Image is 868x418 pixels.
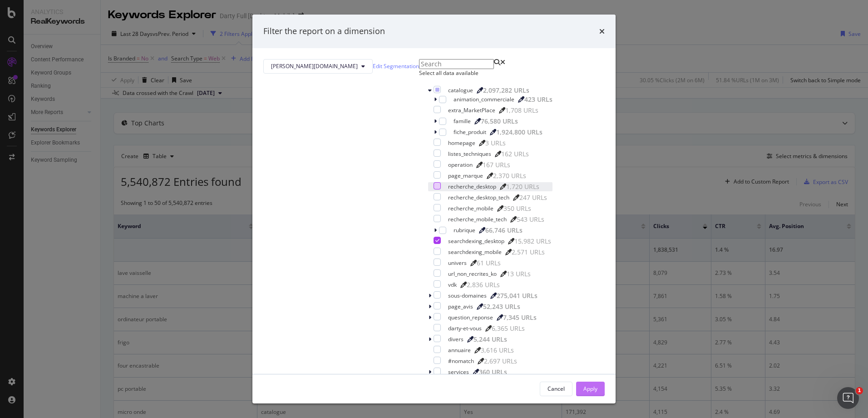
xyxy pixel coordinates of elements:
div: modal [252,15,616,403]
div: extra_MarketPlace [448,106,495,114]
div: 360 URLs [479,368,507,377]
div: rubrique [454,226,475,234]
button: Cancel [540,382,572,396]
div: #nomatch [448,357,474,365]
div: page_avis [448,303,473,310]
div: vdk [448,281,457,289]
div: animation_commerciale [454,95,514,103]
div: recherche_mobile_tech [448,215,507,223]
div: 66,746 URLs [485,226,523,235]
button: Apply [576,382,605,396]
span: darty.com [271,62,358,70]
div: 1,924,800 URLs [496,128,542,137]
div: Filter the report on a dimension [263,25,385,37]
button: [PERSON_NAME][DOMAIN_NAME] [263,59,373,74]
div: fiche_produit [454,128,486,136]
a: Edit Segmentation [373,61,419,71]
div: annuaire [448,346,471,354]
div: 162 URLs [501,149,529,159]
div: question_reponse [448,313,493,321]
div: 5,244 URLs [473,335,507,344]
div: url_non_recrites_ko [448,270,497,278]
div: searchdexing_mobile [448,248,502,256]
div: recherche_mobile [448,204,493,212]
div: recherche_desktop [448,183,496,190]
div: page_marque [448,172,483,179]
div: 1,720 URLs [506,182,539,191]
div: operation [448,161,473,169]
div: 543 URLs [517,215,544,224]
div: 76,580 URLs [481,117,518,126]
div: recherche_desktop_tech [448,194,509,201]
div: 15,982 URLs [514,237,551,246]
div: 2,836 URLs [467,280,500,289]
div: univers [448,259,467,267]
div: 2,697 URLs [484,357,517,366]
div: 52,243 URLs [483,302,520,311]
div: Apply [583,385,597,393]
div: 13 URLs [507,269,531,279]
div: 1,708 URLs [505,106,538,115]
div: sous-domaines [448,292,487,299]
div: 423 URLs [524,95,552,104]
span: 1 [856,387,863,394]
div: Cancel [547,385,565,393]
div: homepage [448,139,475,147]
div: famille [454,117,471,125]
div: 6,365 URLs [492,324,525,333]
div: listes_techniques [448,150,491,158]
div: 275,041 URLs [497,291,538,300]
div: 7,345 URLs [503,313,537,322]
div: 247 URLs [519,193,547,202]
div: 167 URLs [483,160,510,169]
div: 3 URLs [485,139,506,148]
div: 2,370 URLs [493,171,526,180]
div: 2,097,282 URLs [483,86,529,95]
div: 350 URLs [503,204,531,213]
div: 2,571 URLs [512,248,545,257]
div: 61 URLs [477,259,501,268]
iframe: Intercom live chat [837,387,859,409]
div: 3,616 URLs [481,346,514,355]
div: searchdexing_desktop [448,237,504,245]
div: catalogue [448,86,473,94]
div: divers [448,335,464,343]
div: darty-et-vous [448,324,482,332]
div: Select all data available [419,69,562,77]
div: services [448,368,469,376]
div: times [599,25,605,37]
input: Search [419,59,494,69]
